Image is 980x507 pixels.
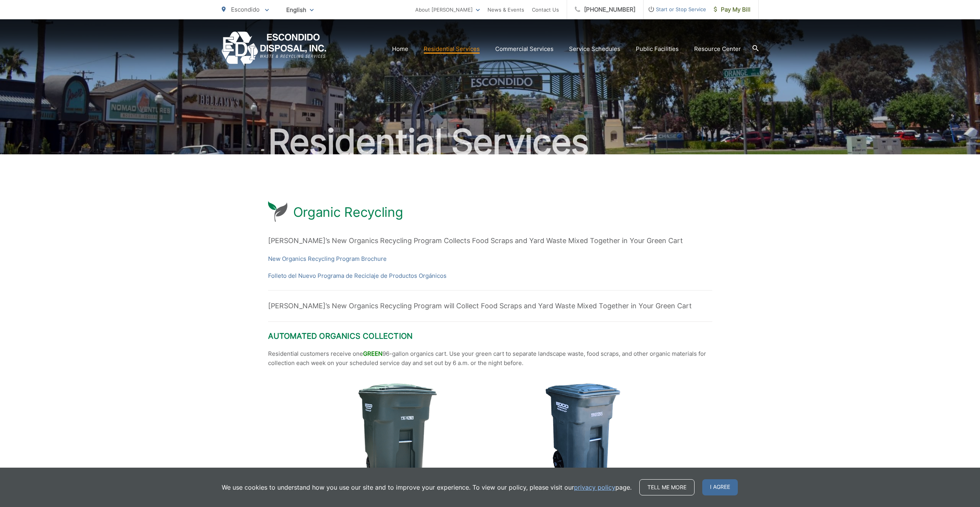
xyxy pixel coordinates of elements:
h2: Automated Organics Collection [268,331,712,341]
a: Public Facilities [636,44,679,54]
a: About [PERSON_NAME] [415,5,480,14]
img: cart-green-waste-64.png [545,383,620,483]
p: Residential customers receive one 96-gallon organics cart. Use your green cart to separate landsc... [268,349,712,368]
span: I agree [702,479,738,495]
p: [PERSON_NAME]’s New Organics Recycling Program Collects Food Scraps and Yard Waste Mixed Together... [268,235,712,247]
h2: Residential Services [222,123,759,161]
a: Contact Us [532,5,559,14]
a: Residential Services [424,44,480,54]
a: Tell me more [639,479,695,495]
a: EDCD logo. Return to the homepage. [222,32,326,66]
span: GREEN [363,350,382,357]
a: privacy policy [574,483,615,492]
h1: Organic Recycling [293,204,403,220]
img: cart-green-waste-96.png [358,383,437,483]
a: Commercial Services [495,44,554,54]
a: Home [392,44,408,54]
p: We use cookies to understand how you use our site and to improve your experience. To view our pol... [222,483,632,492]
a: Folleto del Nuevo Programa de Reciclaje de Productos Orgánicos [268,271,447,281]
a: New Organics Recycling Program Brochure [268,254,387,264]
a: Resource Center [694,44,741,54]
span: Pay My Bill [714,5,751,14]
a: News & Events [487,5,524,14]
span: Escondido [231,6,260,13]
p: [PERSON_NAME]’s New Organics Recycling Program will Collect Food Scraps and Yard Waste Mixed Toge... [268,300,712,312]
a: Service Schedules [569,44,620,54]
span: English [280,3,319,17]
